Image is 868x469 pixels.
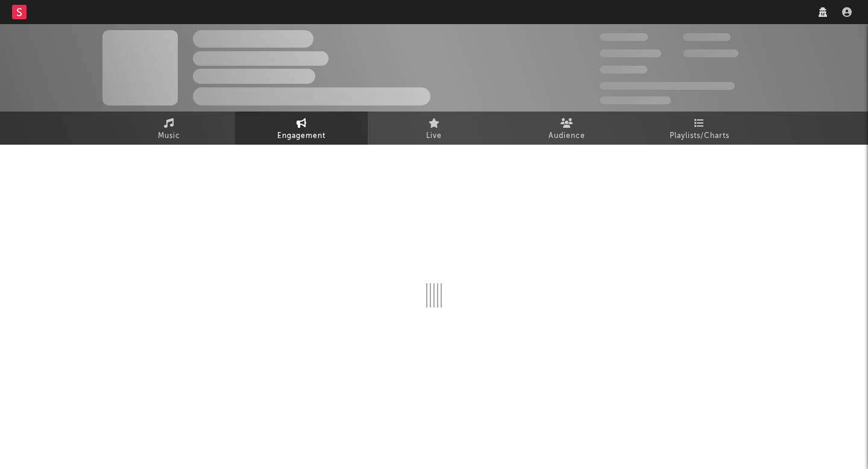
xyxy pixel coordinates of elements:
a: Audience [500,112,633,145]
span: 1,000,000 [683,49,738,57]
a: Live [368,112,500,145]
a: Music [102,112,235,145]
a: Playlists/Charts [633,112,766,145]
span: Audience [549,129,585,143]
span: 300,000 [600,33,648,41]
a: Engagement [235,112,368,145]
span: Playlists/Charts [670,129,729,143]
span: 100,000 [683,33,731,41]
span: Engagement [277,129,325,143]
span: Music [158,129,180,143]
span: Jump Score: 85.0 [600,96,671,104]
span: 100,000 [600,66,647,74]
span: 50,000,000 [600,49,661,57]
span: Live [426,129,442,143]
span: 50,000,000 Monthly Listeners [600,82,735,90]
